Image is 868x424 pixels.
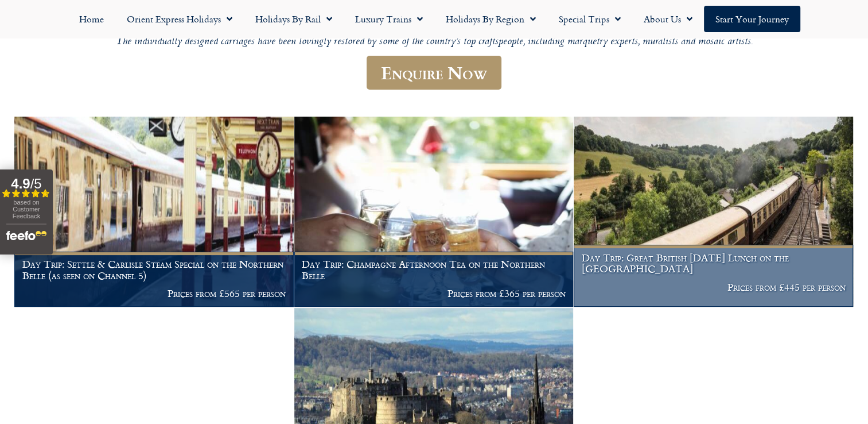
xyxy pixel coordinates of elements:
[22,259,286,281] h1: Day Trip: Settle & Carlisle Steam Special on the Northern Belle (as seen on Channel 5)
[244,6,344,32] a: Holidays by Rail
[115,6,244,32] a: Orient Express Holidays
[14,117,294,307] a: Day Trip: Settle & Carlisle Steam Special on the Northern Belle (as seen on Channel 5) Prices fro...
[6,6,862,32] nav: Menu
[547,6,632,32] a: Special Trips
[582,282,846,293] p: Prices from £445 per person
[344,6,434,32] a: Luxury Trains
[90,36,779,49] p: The individually designed carriages have been lovingly restored by some of the country’s top craf...
[302,288,566,299] p: Prices from £365 per person
[632,6,704,32] a: About Us
[582,252,846,275] h1: Day Trip: Great British [DATE] Lunch on the [GEOGRAPHIC_DATA]
[22,288,286,299] p: Prices from £565 per person
[294,117,574,307] a: Day Trip: Champagne Afternoon Tea on the Northern Belle Prices from £365 per person
[68,6,115,32] a: Home
[367,56,501,90] a: Enquire Now
[574,117,854,307] a: Day Trip: Great British [DATE] Lunch on the [GEOGRAPHIC_DATA] Prices from £445 per person
[434,6,547,32] a: Holidays by Region
[704,6,800,32] a: Start your Journey
[302,259,566,281] h1: Day Trip: Champagne Afternoon Tea on the Northern Belle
